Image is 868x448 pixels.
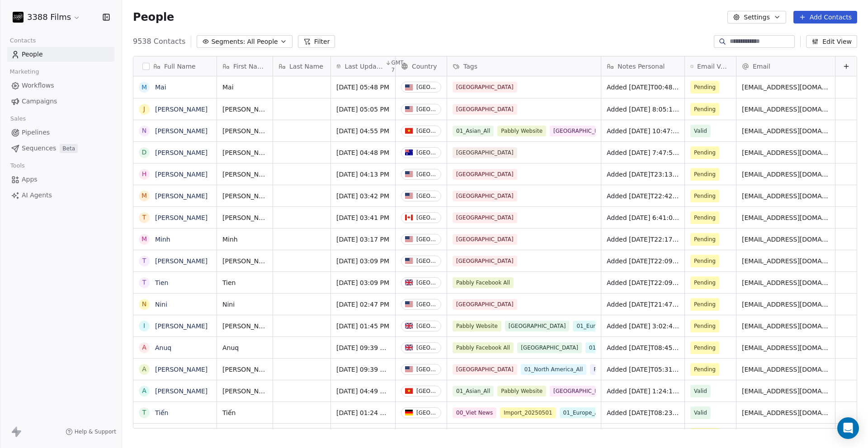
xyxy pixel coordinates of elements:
span: Pending [694,278,716,287]
div: Email [736,56,835,76]
div: [GEOGRAPHIC_DATA] [416,366,437,373]
a: [PERSON_NAME] [155,127,208,135]
div: [GEOGRAPHIC_DATA] [416,323,437,329]
span: Added [DATE]T21:47:12+0000 via Pabbly Connect, Location Country: [GEOGRAPHIC_DATA], Facebook Lead... [607,300,679,309]
span: Pending [694,148,716,157]
button: Filter [298,35,335,48]
span: Pending [694,170,716,179]
span: 01_Asian_All [453,386,494,397]
a: Minh [155,236,170,243]
div: N [142,126,146,135]
span: [PERSON_NAME] [222,105,267,114]
div: A [142,343,146,352]
span: [PERSON_NAME] [222,170,267,179]
span: Email [753,62,770,71]
div: [GEOGRAPHIC_DATA] [416,410,437,416]
a: [PERSON_NAME] [155,366,208,373]
a: SequencesBeta [7,141,114,156]
span: [EMAIL_ADDRESS][DOMAIN_NAME] [742,322,830,331]
a: [PERSON_NAME] [155,149,208,156]
div: Last Updated DateGMT-7 [331,56,395,76]
span: Apps [22,175,38,184]
button: Add Contacts [793,11,857,23]
span: [DATE] 01:45 PM [336,322,390,331]
div: T [142,408,146,417]
span: Email Verification Status [697,62,731,71]
span: Added [DATE]T22:42:49+0000 via Pabbly Connect, Location Country: [GEOGRAPHIC_DATA], Facebook Lead... [607,191,679,201]
span: [DATE] 02:47 PM [336,300,390,309]
span: Valid [694,126,707,135]
a: [PERSON_NAME] [155,322,208,330]
span: 9538 Contacts [133,36,185,47]
div: N [142,299,146,309]
div: grid [133,76,217,429]
span: [PERSON_NAME] [222,387,267,396]
div: [GEOGRAPHIC_DATA] [416,388,437,394]
span: Pabbly Facebook US [521,429,583,440]
span: Pabbly Website [453,321,501,331]
span: [GEOGRAPHIC_DATA] [453,234,517,245]
span: People [133,10,174,24]
span: [DATE] 03:41 PM [336,213,390,222]
span: [DATE] 09:39 AM [336,365,390,374]
a: AI Agents [7,188,114,203]
div: A [142,364,146,374]
span: Added [DATE]T23:13:05+0000 via Pabbly Connect, Location Country: [GEOGRAPHIC_DATA], Facebook Lead... [607,170,679,179]
span: [GEOGRAPHIC_DATA] [453,364,517,375]
span: Added [DATE] 3:02:40 via Pabbly Connect, Location Country: [GEOGRAPHIC_DATA], 3388 Films Subscrib... [607,322,679,331]
div: T [142,256,146,266]
span: 01_Europe_All [585,342,631,353]
span: [EMAIL_ADDRESS][DOMAIN_NAME] [742,83,830,92]
div: D [142,148,147,157]
span: [DATE] 05:05 PM [336,105,390,114]
span: Marketing [6,65,43,79]
span: [DATE] 09:39 AM [336,343,390,352]
span: [GEOGRAPHIC_DATA] [453,147,517,158]
img: 3388Films_Logo_White.jpg [13,12,24,23]
span: [EMAIL_ADDRESS][DOMAIN_NAME] [742,105,830,114]
span: Sequences [22,144,56,153]
div: [GEOGRAPHIC_DATA] [416,280,437,286]
span: Mai [222,83,267,92]
span: Pabbly Facebook US [590,364,652,375]
span: Added [DATE]T08:23:47+0000 via Pabbly Connect, Location Country: DE, Facebook Leads Form. [607,408,679,417]
span: Valid [694,387,707,396]
span: [GEOGRAPHIC_DATA] [453,212,517,223]
a: [PERSON_NAME] [155,214,208,221]
a: Tiến [155,409,169,416]
span: [EMAIL_ADDRESS][DOMAIN_NAME] [742,257,830,266]
div: First Name [217,56,273,76]
a: Tien [155,279,169,286]
span: Pabbly Website [497,126,546,136]
span: [GEOGRAPHIC_DATA] [550,126,614,136]
div: [GEOGRAPHIC_DATA] [416,193,437,199]
div: M [142,191,147,201]
div: Open Intercom Messenger [837,417,859,439]
div: I [143,321,145,331]
span: Sales [6,112,30,126]
span: [GEOGRAPHIC_DATA] [550,386,614,397]
span: GMT-7 [392,59,406,74]
div: M [142,234,147,244]
span: [GEOGRAPHIC_DATA] [505,321,570,331]
span: [EMAIL_ADDRESS][DOMAIN_NAME] [742,235,830,244]
div: Last Name [273,56,330,76]
span: 01_Europe_All [573,321,618,331]
span: Added [DATE]T22:09:33+0000 via Pabbly Connect, Location Country: [GEOGRAPHIC_DATA], Facebook Lead... [607,257,679,266]
span: [PERSON_NAME] [222,257,267,266]
div: [GEOGRAPHIC_DATA] [416,236,437,243]
a: [PERSON_NAME] [155,192,208,200]
span: [DATE] 05:48 PM [336,83,390,92]
span: Pending [694,343,716,352]
span: [GEOGRAPHIC_DATA] [453,299,517,310]
span: Added [DATE]T00:48:12+0000 via Pabbly Connect, Location Country: [GEOGRAPHIC_DATA], Facebook Lead... [607,83,679,92]
div: H [142,169,147,179]
span: Contacts [6,34,40,47]
span: [EMAIL_ADDRESS][DOMAIN_NAME] [742,300,830,309]
span: Last Name [289,62,323,71]
button: Settings [727,11,786,23]
span: Tien [222,278,267,287]
a: Pipelines [7,125,114,140]
span: Pabbly Website [497,386,546,397]
span: Pending [694,105,716,114]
